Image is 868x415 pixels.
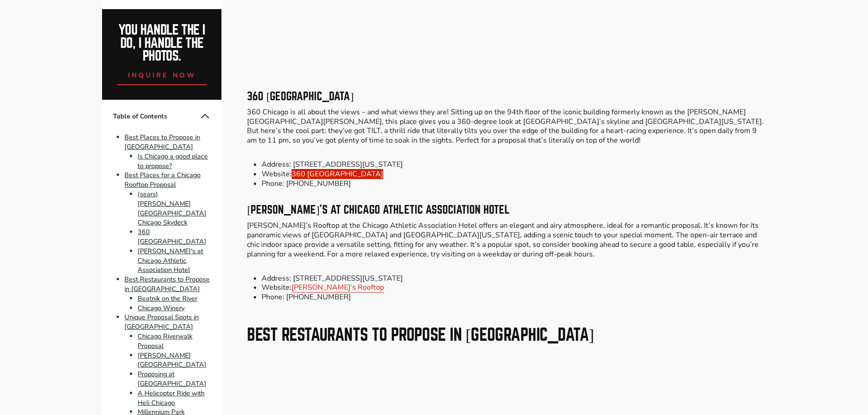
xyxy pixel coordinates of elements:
h2: Best Restaurants to Propose in [GEOGRAPHIC_DATA] [247,327,765,343]
h3: [PERSON_NAME]’s at Chicago Athletic Association Hotel [247,205,765,215]
li: Website: [262,169,765,179]
a: 360 [GEOGRAPHIC_DATA] [138,227,206,246]
span: Table of Contents [113,112,200,121]
a: Best Places to Propose in [GEOGRAPHIC_DATA] [124,133,200,151]
a: A Helicopter Ride with Heli Chicago [138,389,205,407]
li: Address: [STREET_ADDRESS][US_STATE] [262,274,765,283]
h2: You handle the i do, I handle the photos. [112,24,212,63]
a: (sears) [PERSON_NAME][GEOGRAPHIC_DATA] Chicago Skydeck [138,190,206,227]
h3: 360 [GEOGRAPHIC_DATA] [247,91,765,102]
li: Phone: [PHONE_NUMBER] [262,179,765,189]
a: Unique Proposal Spots in [GEOGRAPHIC_DATA] [124,313,199,332]
a: [PERSON_NAME]'s at Chicago Athletic Association Hotel [138,246,203,275]
a: 360 [GEOGRAPHIC_DATA] [292,169,383,179]
p: 360 Chicago is all about the views – and what views they are! Sitting up on the 94th floor of the... [247,108,765,145]
a: Chicago Riverwalk Proposal [138,332,192,350]
li: Address: [STREET_ADDRESS][US_STATE] [262,160,765,169]
a: Proposing at [GEOGRAPHIC_DATA] [138,369,206,388]
p: [PERSON_NAME]’s Rooftop at the Chicago Athletic Association Hotel offers an elegant and airy atmo... [247,221,765,259]
a: inquire now [117,63,207,85]
a: [PERSON_NAME]’s Rooftop [292,282,384,292]
button: Collapse Table of Contents [200,111,211,122]
li: Website: [262,283,765,292]
a: Best Restaurants to Propose in [GEOGRAPHIC_DATA] [124,275,210,293]
span: inquire now [128,71,196,80]
a: Beatnik on the River [138,294,197,303]
a: Is Chicago a good place to propose? [138,152,208,170]
a: Chicago Winery [138,303,185,313]
li: Phone: [PHONE_NUMBER] [262,292,765,302]
a: [PERSON_NAME][GEOGRAPHIC_DATA] [138,351,206,369]
a: Best Places for a Chicago Rooftop Proposal [124,171,200,190]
